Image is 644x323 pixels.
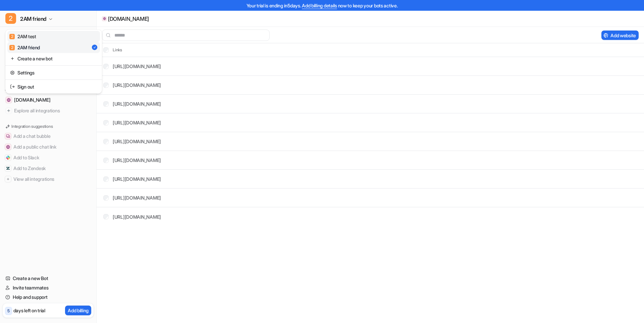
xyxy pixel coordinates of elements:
[20,14,47,23] span: 2AM friend
[5,13,16,24] span: 2
[9,44,40,51] div: 2AM friend
[7,67,100,78] a: Settings
[9,33,36,40] div: 2AM test
[5,30,102,94] div: 22AM friend
[9,34,15,39] span: 2
[10,69,15,76] img: reset
[10,55,15,62] img: reset
[9,45,15,50] span: 2
[7,53,100,64] a: Create a new bot
[10,83,15,90] img: reset
[7,81,100,92] a: Sign out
